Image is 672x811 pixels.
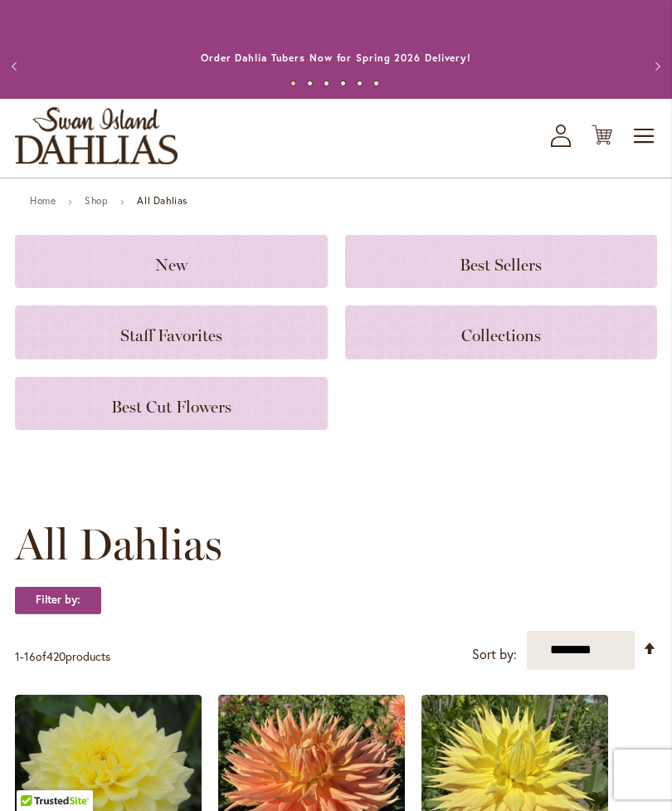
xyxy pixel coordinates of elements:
p: - of products [15,643,110,670]
span: 16 [24,648,36,664]
a: Best Sellers [345,235,658,288]
span: New [155,255,187,275]
strong: Filter by: [15,586,101,614]
span: Collections [461,325,541,345]
a: store logo [15,107,178,164]
button: 6 of 6 [373,81,379,86]
button: 5 of 6 [357,81,363,86]
a: New [15,235,328,288]
span: Best Sellers [460,255,542,275]
a: Collections [345,305,658,359]
label: Sort by: [472,639,517,670]
span: All Dahlias [15,520,222,569]
button: Next [639,50,672,83]
a: Staff Favorites [15,305,328,359]
span: 420 [46,648,66,664]
span: Best Cut Flowers [111,397,231,417]
button: 4 of 6 [340,81,346,86]
a: Home [30,194,56,207]
button: 3 of 6 [324,81,329,86]
a: Best Cut Flowers [15,377,328,430]
a: Order Dahlia Tubers Now for Spring 2026 Delivery! [201,51,471,64]
strong: All Dahlias [137,194,187,207]
a: Shop [85,194,108,207]
button: 1 of 6 [290,81,296,86]
iframe: Launch Accessibility Center [12,752,59,799]
button: 2 of 6 [307,81,313,86]
span: Staff Favorites [120,325,222,345]
span: 1 [15,648,20,664]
